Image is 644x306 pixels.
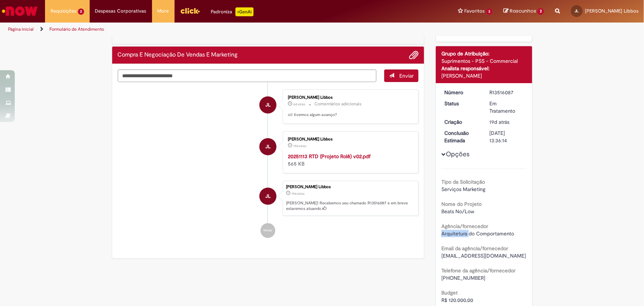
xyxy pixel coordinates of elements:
span: JL [265,187,271,205]
span: [PERSON_NAME] Libbos [585,8,638,14]
span: Requisições [51,7,76,15]
b: Tipo da Solicitação [441,178,485,185]
div: Suprimentos - PSS - Commercial [441,57,527,65]
span: 19d atrás [292,191,304,196]
div: Jullie Gromann Libbos [259,138,276,155]
span: Beats No/Low [441,208,474,215]
span: 2 [537,8,544,15]
span: Favoritos [465,7,485,15]
p: [PERSON_NAME]! Recebemos seu chamado R13516087 e em breve estaremos atuando. [286,200,414,212]
div: [PERSON_NAME] Libbos [288,137,411,142]
h2: Compra E Negociação De Vendas E Marketing Histórico de tíquete [118,52,238,58]
dt: Conclusão Estimada [439,129,484,144]
li: Jullie Gromann Libbos [118,181,419,216]
span: R$ 120.000,00 [441,297,473,303]
button: Enviar [384,69,419,82]
span: JL [265,138,271,156]
img: click_logo_yellow_360x200.png [180,5,200,16]
span: 3 [486,8,493,15]
div: Analista responsável: [441,65,527,72]
time: 10/09/2025 15:36:07 [490,119,510,125]
p: oii tivemos algum avanço? [288,112,411,118]
span: [PHONE_NUMBER] [441,275,485,281]
div: [PERSON_NAME] [441,72,527,79]
button: Adicionar anexos [409,50,419,60]
b: Agência/fornecedor [441,223,488,229]
div: 565 KB [288,153,411,167]
div: [PERSON_NAME] Libbos [286,185,414,189]
textarea: Digite sua mensagem aqui... [118,69,377,82]
a: Formulário de Atendimento [49,26,104,32]
span: Rascunhos [510,7,536,14]
span: [EMAIL_ADDRESS][DOMAIN_NAME] [441,252,526,259]
div: Jullie Gromann Libbos [259,188,276,205]
span: Arquitetura do Comportamento [441,230,514,237]
span: More [158,7,169,15]
a: Página inicial [8,26,34,32]
time: 10/09/2025 15:36:03 [293,144,306,148]
span: Despesas Corporativas [95,7,147,15]
b: Budget [441,289,458,296]
small: Comentários adicionais [314,101,362,107]
span: JL [265,96,271,114]
span: 6d atrás [293,102,305,106]
a: Rascunhos [503,8,544,15]
div: Jullie Gromann Libbos [259,96,276,113]
a: 20251113 RTD (Projeto Rolê) v02.pdf [288,153,371,160]
div: Em Tratamento [490,100,524,115]
time: 10/09/2025 15:36:07 [292,191,304,196]
div: 10/09/2025 15:36:07 [490,118,524,126]
div: Grupo de Atribuição: [441,50,527,57]
b: Email da agência/fornecedor [441,245,508,252]
time: 23/09/2025 14:59:45 [293,102,305,106]
dt: Status [439,100,484,107]
div: R13516087 [490,89,524,96]
div: [DATE] 13:36:14 [490,129,524,144]
p: +GenAi [235,7,254,16]
dt: Número [439,89,484,96]
dt: Criação [439,118,484,126]
div: Padroniza [211,7,254,16]
b: Nome do Projeto [441,201,482,207]
b: Telefone da agência/fornecedor [441,267,516,274]
ul: Histórico de tíquete [118,82,419,245]
span: Serviços Marketing [441,186,485,193]
span: 19d atrás [490,119,510,125]
span: 2 [78,8,84,15]
img: ServiceNow [1,4,39,18]
span: JL [575,8,579,13]
div: [PERSON_NAME] Libbos [288,95,411,100]
span: Enviar [399,72,414,79]
span: 19d atrás [293,144,306,148]
ul: Trilhas de página [6,23,424,36]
